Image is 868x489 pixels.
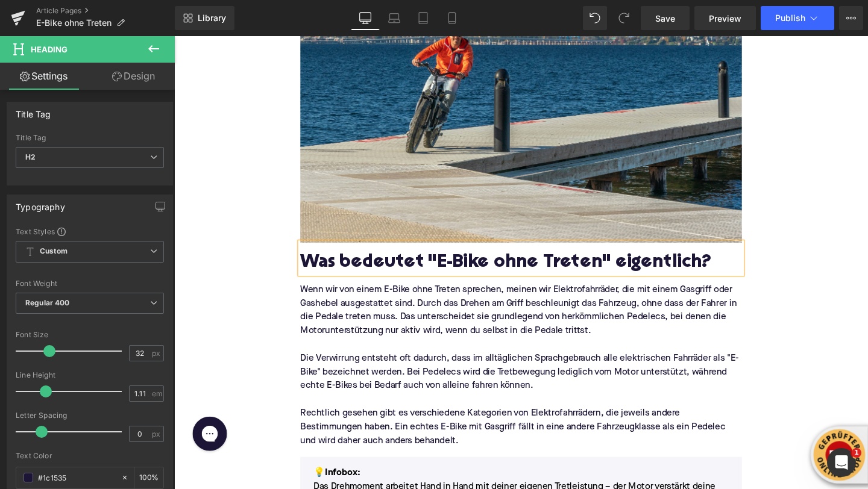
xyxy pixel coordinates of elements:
[16,371,164,379] div: Line Height
[852,448,861,458] span: 1
[38,471,115,484] input: Color
[13,396,61,440] iframe: Gorgias live chat messenger
[16,411,164,420] div: Letter Spacing
[40,246,68,257] b: Custom
[16,102,51,119] div: Title Tag
[146,454,159,464] font: 💡
[25,152,36,161] b: H2
[159,454,196,464] strong: Infobox:
[380,6,409,30] a: Laptop
[152,390,162,397] span: em
[16,134,164,142] div: Title Tag
[16,331,164,339] div: Font Size
[152,349,162,357] span: px
[152,430,162,438] span: px
[16,195,65,212] div: Typography
[25,298,70,307] b: Regular 400
[839,6,863,30] button: More
[133,259,597,317] p: Wenn wir von einem E-Bike ohne Treten sprechen, meinen wir Elektrofahrräder, die mit einem Gasgri...
[16,452,164,460] div: Text Color
[134,467,163,488] div: %
[761,6,834,30] button: Publish
[198,13,226,23] span: Library
[351,6,380,30] a: Desktop
[438,6,467,30] a: Mobile
[409,6,438,30] a: Tablet
[175,6,234,30] a: New Library
[775,13,805,23] span: Publish
[16,226,164,236] div: Text Styles
[709,12,741,25] span: Preview
[133,389,597,432] p: Rechtlich gesehen gibt es verschiedene Kategorien von Elektrofahrrädern, die jeweils andere Besti...
[133,228,597,249] h2: Was bedeutet "E-Bike ohne Treten" eigentlich?
[16,279,164,288] div: Font Weight
[90,63,177,90] a: Design
[36,18,112,28] span: E-Bike ohne Treten
[694,6,756,30] a: Preview
[612,6,636,30] button: Redo
[655,12,675,25] span: Save
[827,448,856,477] iframe: Intercom live chat
[31,45,68,54] span: Heading
[583,6,607,30] button: Undo
[133,331,597,375] p: Die Verwirrung entsteht oft dadurch, dass im alltäglichen Sprachgebrauch alle elektrischen Fahrrä...
[36,6,175,16] a: Article Pages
